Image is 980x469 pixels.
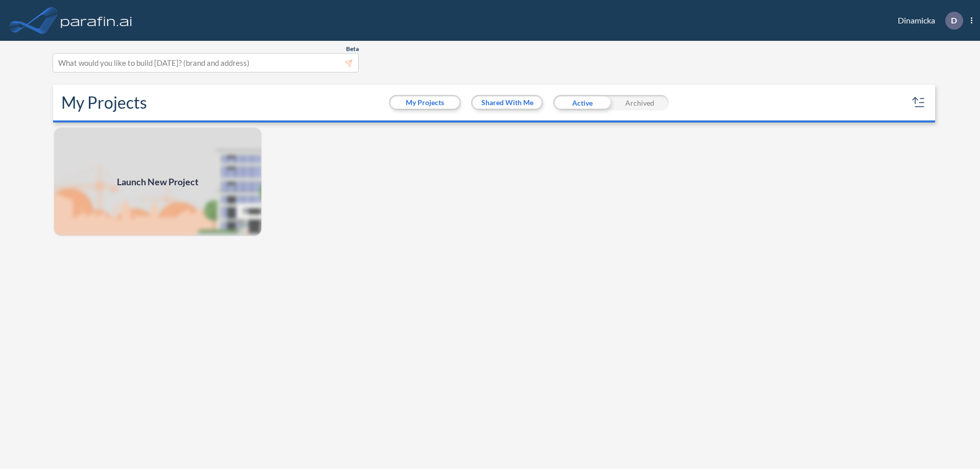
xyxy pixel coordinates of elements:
[117,175,199,189] span: Launch New Project
[53,127,262,237] img: add
[53,127,262,237] a: Launch New Project
[473,96,542,109] button: Shared With Me
[61,93,147,112] h2: My Projects
[611,95,669,110] div: Archived
[911,94,927,111] button: sort
[883,12,972,30] div: Dinamicka
[390,96,459,109] button: My Projects
[951,16,957,25] p: D
[59,10,134,31] img: logo
[553,95,611,110] div: Active
[346,45,359,53] span: Beta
